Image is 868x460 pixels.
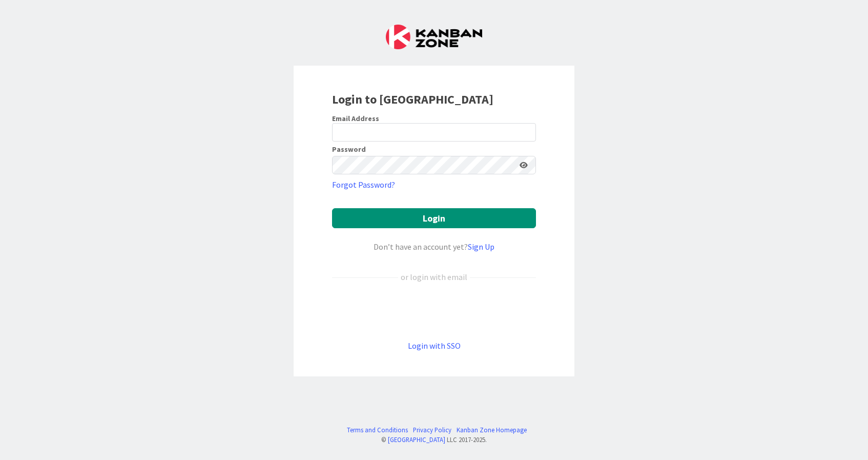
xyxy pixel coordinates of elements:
img: Kanban Zone [386,25,482,49]
label: Email Address [332,114,379,123]
a: Terms and Conditions [347,425,408,435]
div: or login with email [398,271,470,283]
a: Sign Up [468,242,494,252]
a: [GEOGRAPHIC_DATA] [388,435,445,444]
label: Password [332,146,366,153]
a: Login with SSO [408,341,461,351]
button: Login [332,208,536,228]
a: Forgot Password? [332,178,395,191]
iframe: To enrich screen reader interactions, please activate Accessibility in Grammarly extension settings [327,300,541,323]
div: Don’t have an account yet? [332,241,536,253]
a: Kanban Zone Homepage [457,425,527,435]
a: Privacy Policy [413,425,451,435]
b: Login to [GEOGRAPHIC_DATA] [332,91,493,107]
div: © LLC 2017- 2025 . [342,435,527,445]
